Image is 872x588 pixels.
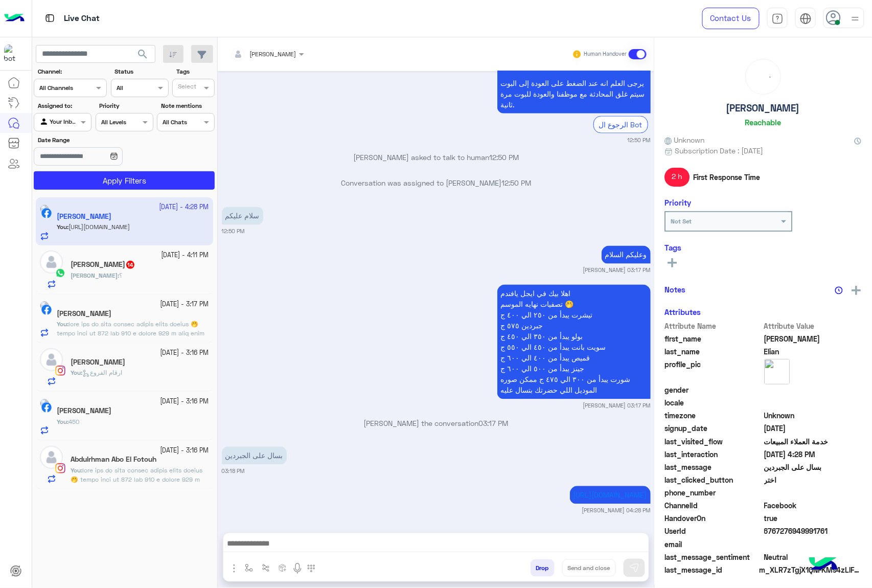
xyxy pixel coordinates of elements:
[64,12,100,26] p: Live Chat
[55,463,65,473] img: Instagram
[71,272,118,279] span: [PERSON_NAME]
[665,321,763,331] span: Attribute Name
[665,526,763,536] span: UserId
[665,385,763,395] span: gender
[665,333,763,344] span: first_name
[161,101,214,110] label: Note mentions
[800,13,812,25] img: tab
[497,53,651,114] p: 12/10/2025, 12:50 PM
[835,286,843,295] img: notes
[665,500,763,511] span: ChannelId
[160,300,209,309] small: [DATE] - 3:17 PM
[531,559,555,577] button: Drop
[749,62,778,92] div: loading...
[38,135,152,145] label: Date Range
[765,333,862,344] span: Abdullah
[222,418,651,429] p: [PERSON_NAME] the conversation
[130,45,155,67] button: search
[160,348,209,358] small: [DATE] - 3:16 PM
[41,402,52,413] img: Facebook
[628,136,651,144] small: 12:50 PM
[665,397,763,408] span: locale
[665,487,763,498] span: phone_number
[765,487,862,498] span: null
[765,436,862,447] span: خدمة العملاء المبيعات
[38,101,90,110] label: Assigned to:
[291,562,304,575] img: send voice note
[806,547,841,583] img: hulul-logo.png
[222,152,651,163] p: [PERSON_NAME] asked to talk to human
[228,562,240,575] img: send attachment
[702,8,760,29] a: Contact Us
[176,67,214,76] label: Tags
[40,399,49,408] img: picture
[57,320,67,328] span: You
[765,410,862,421] span: Unknown
[665,346,763,357] span: last_name
[772,13,784,25] img: tab
[68,418,79,425] span: 450
[665,539,763,550] span: email
[665,168,690,186] span: 2 h
[665,474,763,485] span: last_clicked_button
[765,397,862,408] span: null
[40,348,63,371] img: defaultAdmin.png
[665,243,862,252] h6: Tags
[82,369,122,376] span: ارقام الفروع
[71,466,208,520] span: اهلا بيك في ايجل يافندم تصفيات نهايه الموسم 🤭 تيشرت يبدأ من ٢٥٠ الي ٤٠٠ ج جبردين ٥٧٥ ج بولو يبدأ ...
[497,285,651,399] p: 12/10/2025, 3:17 PM
[570,486,651,504] p: 12/10/2025, 4:28 PM
[99,101,152,110] label: Priority
[665,359,763,382] span: profile_pic
[602,246,651,264] p: 12/10/2025, 3:17 PM
[40,251,63,274] img: defaultAdmin.png
[222,228,245,236] small: 12:50 PM
[119,272,122,279] span: ؟
[71,466,82,474] b: :
[665,436,763,447] span: last_visited_flow
[479,419,509,428] span: 03:17 PM
[57,418,67,425] span: You
[765,539,862,550] span: null
[71,358,125,367] h5: Hager Ahmed
[176,82,196,94] div: Select
[162,251,209,260] small: [DATE] - 4:11 PM
[274,559,291,576] button: create order
[126,261,134,269] span: 14
[57,320,68,328] b: :
[136,48,149,60] span: search
[665,198,692,207] h6: Priority
[57,320,206,374] span: اهلا بيك في ايجل يافندم تصفيات نهايه الموسم 🤭 تيشرت يبدأ من ٢٥٠ الي ٤٠٠ ج جبردين ٥٧٥ ج بولو يبدأ ...
[765,526,862,536] span: 6767276949991761
[675,145,764,156] span: Subscription Date : [DATE]
[250,50,296,58] span: [PERSON_NAME]
[629,563,639,573] img: send message
[114,67,167,76] label: Status
[765,513,862,524] span: true
[307,564,315,573] img: make a call
[665,513,763,524] span: HandoverOn
[43,12,56,25] img: tab
[57,418,68,425] b: :
[852,286,861,295] img: add
[767,8,788,29] a: tab
[765,462,862,472] span: بسال على الجبردين
[4,44,22,63] img: 713415422032625
[55,366,65,376] img: Instagram
[40,446,63,469] img: defaultAdmin.png
[694,172,761,183] span: First Response Time
[222,467,245,476] small: 03:18 PM
[71,260,135,269] h5: Mohamed Hussein
[665,410,763,421] span: timezone
[55,268,65,278] img: WhatsApp
[489,153,519,162] span: 12:50 PM
[765,552,862,562] span: 0
[501,179,531,188] span: 12:50 PM
[57,406,111,415] h5: Ahmed AbdElhady
[34,171,215,190] button: Apply Filters
[765,474,862,485] span: اختر
[849,12,862,25] img: profile
[40,301,49,310] img: picture
[593,116,648,133] div: الرجوع ال Bot
[665,423,763,434] span: signup_date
